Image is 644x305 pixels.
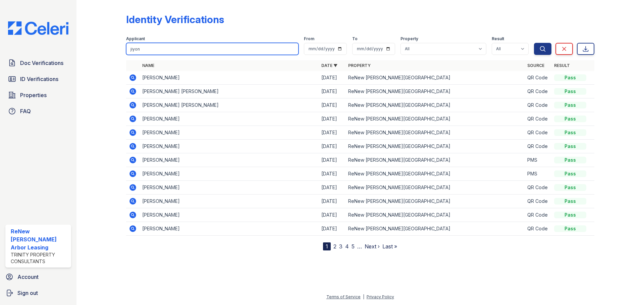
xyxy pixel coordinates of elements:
label: Applicant [126,36,145,42]
td: [DATE] [319,85,345,98]
a: Account [3,270,74,284]
a: Properties [5,88,71,102]
a: Name [142,63,154,68]
a: 3 [339,243,342,250]
div: Pass [554,225,586,232]
div: Pass [554,143,586,150]
span: ID Verifications [20,75,58,83]
td: ReNew [PERSON_NAME][GEOGRAPHIC_DATA] [345,71,525,85]
td: ReNew [PERSON_NAME][GEOGRAPHIC_DATA] [345,181,525,195]
span: Properties [20,91,47,99]
div: Pass [554,88,586,95]
td: [DATE] [319,71,345,85]
td: ReNew [PERSON_NAME][GEOGRAPHIC_DATA] [345,140,525,153]
td: [DATE] [319,167,345,181]
a: 2 [333,243,336,250]
td: QR Code [525,195,551,208]
a: ID Verifications [5,72,71,86]
td: [PERSON_NAME] [140,195,319,208]
div: Pass [554,184,586,191]
td: [PERSON_NAME] [140,71,319,85]
span: Account [17,273,39,281]
div: ReNew [PERSON_NAME] Arbor Leasing [11,227,68,251]
td: ReNew [PERSON_NAME][GEOGRAPHIC_DATA] [345,195,525,208]
td: [DATE] [319,181,345,195]
td: [PERSON_NAME] [140,181,319,195]
div: Pass [554,74,586,81]
div: Pass [554,198,586,205]
td: ReNew [PERSON_NAME][GEOGRAPHIC_DATA] [345,167,525,181]
td: QR Code [525,85,551,98]
td: [PERSON_NAME] [140,167,319,181]
input: Search by name or phone number [126,43,299,55]
td: [PERSON_NAME] [140,208,319,222]
td: QR Code [525,112,551,126]
td: QR Code [525,181,551,195]
a: Doc Verifications [5,56,71,70]
td: ReNew [PERSON_NAME][GEOGRAPHIC_DATA] [345,222,525,236]
td: [DATE] [319,98,345,112]
td: [PERSON_NAME] [140,140,319,153]
span: … [357,242,362,250]
a: Privacy Policy [367,294,394,299]
td: [DATE] [319,208,345,222]
label: Property [400,36,418,42]
div: Pass [554,157,586,163]
td: [DATE] [319,153,345,167]
td: PMS [525,167,551,181]
a: Result [554,63,570,68]
div: Pass [554,102,586,108]
a: Last » [382,243,397,250]
div: Pass [554,170,586,177]
td: ReNew [PERSON_NAME][GEOGRAPHIC_DATA] [345,98,525,112]
td: ReNew [PERSON_NAME][GEOGRAPHIC_DATA] [345,153,525,167]
img: CE_Logo_Blue-a8612792a0a2168367f1c8372b55b34899dd931a85d93a1a3d3e32e68fde9ad4.png [3,21,74,35]
td: [DATE] [319,222,345,236]
td: QR Code [525,71,551,85]
td: ReNew [PERSON_NAME][GEOGRAPHIC_DATA] [345,208,525,222]
span: Doc Verifications [20,59,63,67]
a: Date ▼ [321,63,337,68]
a: FAQ [5,104,71,118]
a: Source [527,63,544,68]
div: | [363,294,364,299]
div: Identity Verifications [126,13,224,25]
div: Pass [554,212,586,218]
label: From [304,36,314,42]
a: 5 [352,243,355,250]
a: Sign out [3,286,74,300]
td: QR Code [525,140,551,153]
a: 4 [345,243,349,250]
td: [DATE] [319,140,345,153]
td: [DATE] [319,112,345,126]
td: [DATE] [319,195,345,208]
td: ReNew [PERSON_NAME][GEOGRAPHIC_DATA] [345,112,525,126]
td: ReNew [PERSON_NAME][GEOGRAPHIC_DATA] [345,85,525,98]
td: QR Code [525,222,551,236]
div: Pass [554,116,586,122]
td: [PERSON_NAME] [140,112,319,126]
div: Pass [554,129,586,136]
span: Sign out [17,289,38,297]
div: Trinity Property Consultants [11,251,68,265]
a: Next › [365,243,380,250]
td: [PERSON_NAME] [140,126,319,140]
td: [PERSON_NAME] [140,153,319,167]
span: FAQ [20,107,31,115]
td: QR Code [525,208,551,222]
a: Property [348,63,371,68]
label: To [352,36,358,42]
td: [DATE] [319,126,345,140]
td: QR Code [525,98,551,112]
td: ReNew [PERSON_NAME][GEOGRAPHIC_DATA] [345,126,525,140]
div: 1 [323,242,331,250]
td: PMS [525,153,551,167]
td: [PERSON_NAME] [140,222,319,236]
a: Terms of Service [326,294,361,299]
label: Result [492,36,504,42]
td: [PERSON_NAME] [PERSON_NAME] [140,85,319,98]
td: QR Code [525,126,551,140]
td: [PERSON_NAME] [PERSON_NAME] [140,98,319,112]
